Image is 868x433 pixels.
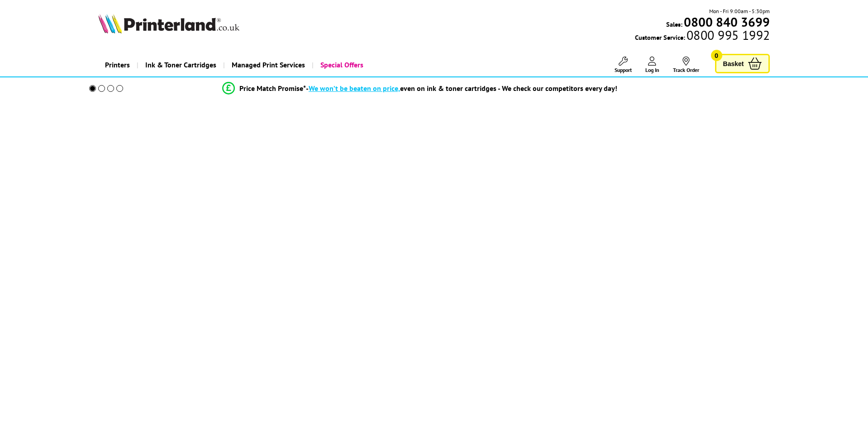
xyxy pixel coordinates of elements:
[312,53,370,76] a: Special Offers
[98,53,137,76] a: Printers
[673,57,699,73] a: Track Order
[635,31,770,42] span: Customer Service:
[709,7,770,15] span: Mon - Fri 9:00am - 5:30pm
[684,14,770,30] b: 0800 840 3699
[145,53,216,76] span: Ink & Toner Cartridges
[645,57,659,73] a: Log In
[98,14,270,35] a: Printerland Logo
[682,18,770,26] a: 0800 840 3699
[137,53,223,76] a: Ink & Toner Cartridges
[723,57,744,70] span: Basket
[685,31,770,39] span: 0800 995 1992
[223,53,312,76] a: Managed Print Services
[309,84,400,93] span: We won’t be beaten on price,
[645,67,659,73] span: Log In
[711,50,722,61] span: 0
[239,84,306,93] span: Price Match Promise*
[76,81,763,96] li: modal_Promise
[98,14,239,33] img: Printerland Logo
[615,67,632,73] span: Support
[715,54,770,73] a: Basket 0
[666,20,682,29] span: Sales:
[306,84,617,93] div: - even on ink & toner cartridges - We check our competitors every day!
[615,57,632,73] a: Support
